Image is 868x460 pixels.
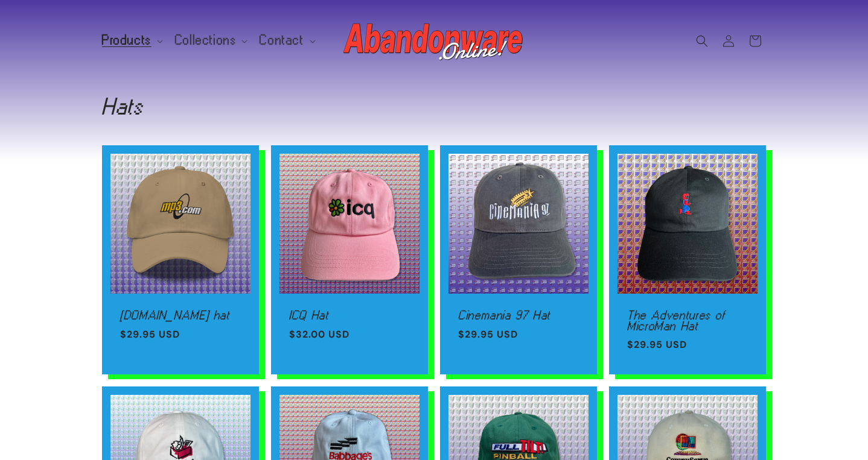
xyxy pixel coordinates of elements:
[689,28,715,54] summary: Search
[102,96,766,116] h1: Hats
[289,310,410,321] a: ICQ Hat
[260,35,304,46] span: Contact
[95,28,168,53] summary: Products
[252,28,320,53] summary: Contact
[102,35,152,46] span: Products
[339,12,529,69] a: Abandonware
[120,310,241,321] a: [DOMAIN_NAME] hat
[168,28,253,53] summary: Collections
[458,310,579,321] a: Cinemania 97 Hat
[175,35,237,46] span: Collections
[343,17,525,65] img: Abandonware
[627,310,748,331] a: The Adventures of MicroMan Hat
